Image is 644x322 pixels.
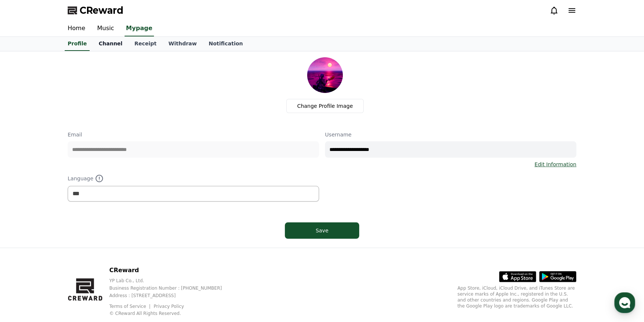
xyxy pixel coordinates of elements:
a: Profile [65,37,90,51]
a: Withdraw [162,37,203,51]
p: © CReward All Rights Reserved. [109,310,234,316]
label: Change Profile Image [286,99,364,113]
a: Privacy Policy [154,304,184,309]
p: Language [68,174,319,183]
a: Settings [96,236,143,254]
p: Username [325,131,576,138]
a: Messages [49,236,96,254]
p: YP Lab Co., Ltd. [109,278,234,284]
p: Business Registration Number : [PHONE_NUMBER] [109,285,234,291]
span: Home [19,247,32,253]
p: CReward [109,266,234,275]
a: Receipt [128,37,162,51]
p: Address : [STREET_ADDRESS] [109,293,234,299]
a: CReward [68,4,123,16]
a: Terms of Service [109,304,152,309]
a: Edit Information [534,161,576,168]
p: Email [68,131,319,138]
a: Channel [93,37,128,51]
img: profile_image [307,57,343,93]
span: CReward [80,4,123,16]
a: Mypage [125,21,154,36]
a: Home [2,236,49,254]
a: Home [62,21,91,36]
p: App Store, iCloud, iCloud Drive, and iTunes Store are service marks of Apple Inc., registered in ... [457,285,576,309]
a: Notification [203,37,249,51]
button: Save [285,222,359,239]
span: Messages [62,247,84,253]
div: Save [300,227,344,234]
a: Music [91,21,120,36]
span: Settings [110,247,128,253]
